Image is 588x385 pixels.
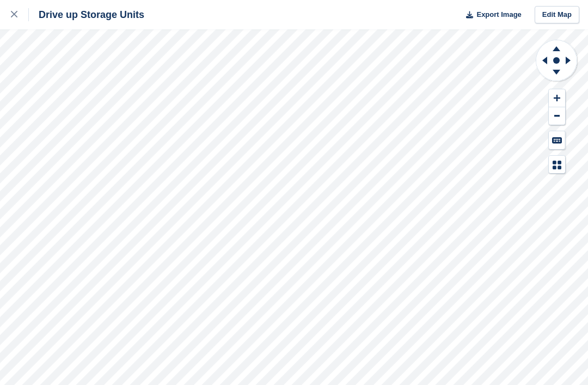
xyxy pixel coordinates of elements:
button: Zoom In [549,89,565,107]
button: Keyboard Shortcuts [549,131,565,149]
a: Edit Map [535,6,579,24]
button: Export Image [460,6,522,24]
span: Export Image [476,9,521,20]
button: Zoom Out [549,107,565,125]
div: Drive up Storage Units [29,8,144,21]
button: Map Legend [549,156,565,174]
